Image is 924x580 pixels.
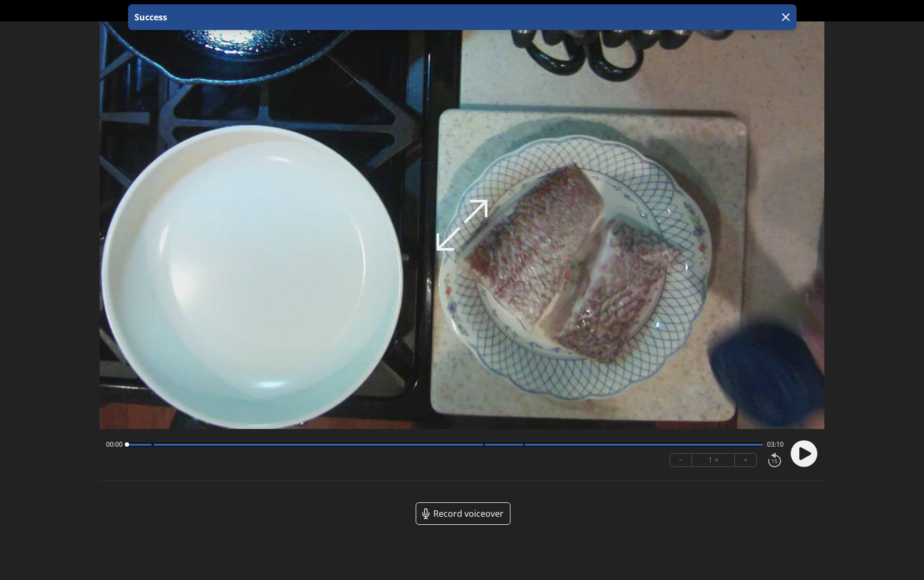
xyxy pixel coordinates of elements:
[416,502,510,525] a: Record voiceover
[106,440,123,449] span: 00:00
[442,3,483,19] a: 00:00:00
[132,11,167,24] p: Success
[433,507,504,520] span: Record voiceover
[692,454,735,466] div: 1 ×
[735,454,756,466] button: +
[670,454,692,466] button: −
[767,440,784,449] span: 03:10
